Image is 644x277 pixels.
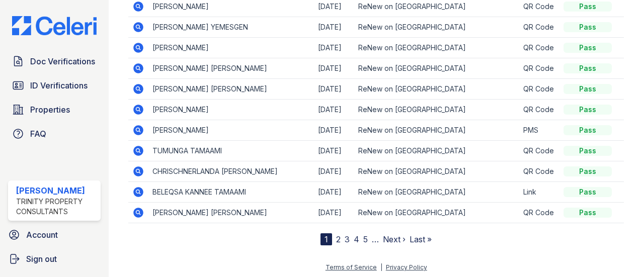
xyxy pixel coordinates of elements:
[148,141,313,161] td: TUMUNGA TAMAAMI
[383,234,406,244] a: Next ›
[563,84,612,94] div: Pass
[563,208,612,218] div: Pass
[336,234,341,244] a: 2
[4,225,105,245] a: Account
[30,55,95,67] span: Doc Verifications
[519,182,559,203] td: Link
[148,100,313,120] td: [PERSON_NAME]
[519,100,559,120] td: QR Code
[363,234,368,244] a: 5
[314,38,354,58] td: [DATE]
[386,263,427,271] a: Privacy Policy
[314,17,354,38] td: [DATE]
[354,182,519,203] td: ReNew on [GEOGRAPHIC_DATA]
[563,63,612,73] div: Pass
[4,249,105,269] a: Sign out
[410,234,432,244] a: Last »
[372,233,379,245] span: …
[563,146,612,156] div: Pass
[354,120,519,141] td: ReNew on [GEOGRAPHIC_DATA]
[314,100,354,120] td: [DATE]
[8,75,101,96] a: ID Verifications
[314,182,354,203] td: [DATE]
[16,197,97,217] div: Trinity Property Consultants
[148,79,313,100] td: [PERSON_NAME] [PERSON_NAME]
[30,104,70,116] span: Properties
[354,234,359,244] a: 4
[354,79,519,100] td: ReNew on [GEOGRAPHIC_DATA]
[354,161,519,182] td: ReNew on [GEOGRAPHIC_DATA]
[354,38,519,58] td: ReNew on [GEOGRAPHIC_DATA]
[354,141,519,161] td: ReNew on [GEOGRAPHIC_DATA]
[326,263,377,271] a: Terms of Service
[148,161,313,182] td: CHRISCHNERLANDA [PERSON_NAME]
[314,79,354,100] td: [DATE]
[148,120,313,141] td: [PERSON_NAME]
[380,263,382,271] div: |
[26,253,57,265] span: Sign out
[26,229,58,241] span: Account
[519,58,559,79] td: QR Code
[30,79,88,91] span: ID Verifications
[519,120,559,141] td: PMS
[519,141,559,161] td: QR Code
[563,105,612,115] div: Pass
[148,182,313,203] td: BELEQSA KANNEE TAMAAMI
[4,16,105,35] img: CE_Logo_Blue-a8612792a0a2168367f1c8372b55b34899dd931a85d93a1a3d3e32e68fde9ad4.png
[8,51,101,71] a: Doc Verifications
[519,161,559,182] td: QR Code
[30,128,46,140] span: FAQ
[354,17,519,38] td: ReNew on [GEOGRAPHIC_DATA]
[148,58,313,79] td: [PERSON_NAME] [PERSON_NAME]
[314,161,354,182] td: [DATE]
[8,100,101,120] a: Properties
[345,234,350,244] a: 3
[314,58,354,79] td: [DATE]
[320,233,332,245] div: 1
[314,141,354,161] td: [DATE]
[354,100,519,120] td: ReNew on [GEOGRAPHIC_DATA]
[563,2,612,12] div: Pass
[148,38,313,58] td: [PERSON_NAME]
[8,124,101,144] a: FAQ
[563,166,612,176] div: Pass
[354,58,519,79] td: ReNew on [GEOGRAPHIC_DATA]
[563,187,612,197] div: Pass
[314,203,354,223] td: [DATE]
[354,203,519,223] td: ReNew on [GEOGRAPHIC_DATA]
[563,125,612,135] div: Pass
[519,38,559,58] td: QR Code
[563,43,612,53] div: Pass
[519,79,559,100] td: QR Code
[314,120,354,141] td: [DATE]
[563,22,612,32] div: Pass
[519,203,559,223] td: QR Code
[148,17,313,38] td: [PERSON_NAME] YEMESGEN
[519,17,559,38] td: QR Code
[148,203,313,223] td: [PERSON_NAME] [PERSON_NAME]
[16,184,97,197] div: [PERSON_NAME]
